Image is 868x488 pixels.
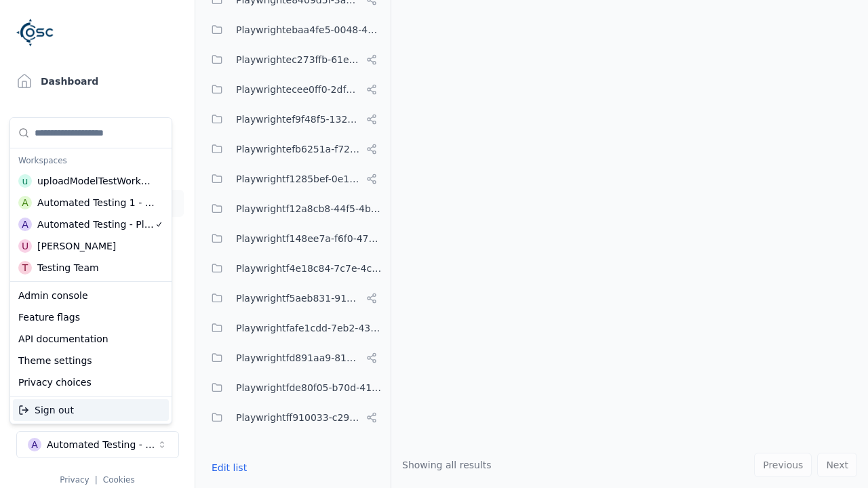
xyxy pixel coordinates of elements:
div: Suggestions [10,396,172,424]
div: uploadModelTestWorkspace [37,174,154,188]
div: A [18,196,32,209]
div: Feature flags [13,306,169,328]
div: T [18,261,32,274]
div: Suggestions [10,118,172,281]
div: A [18,218,32,231]
div: Automated Testing - Playwright [37,218,155,231]
div: Workspaces [13,151,169,170]
div: Sign out [13,399,169,421]
div: Testing Team [37,261,99,274]
div: U [18,239,32,253]
div: Theme settings [13,350,169,371]
div: Admin console [13,285,169,306]
div: API documentation [13,328,169,350]
div: Automated Testing 1 - Playwright [37,196,155,209]
div: Suggestions [10,282,172,396]
div: [PERSON_NAME] [37,239,116,253]
div: u [18,174,32,188]
div: Privacy choices [13,371,169,393]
